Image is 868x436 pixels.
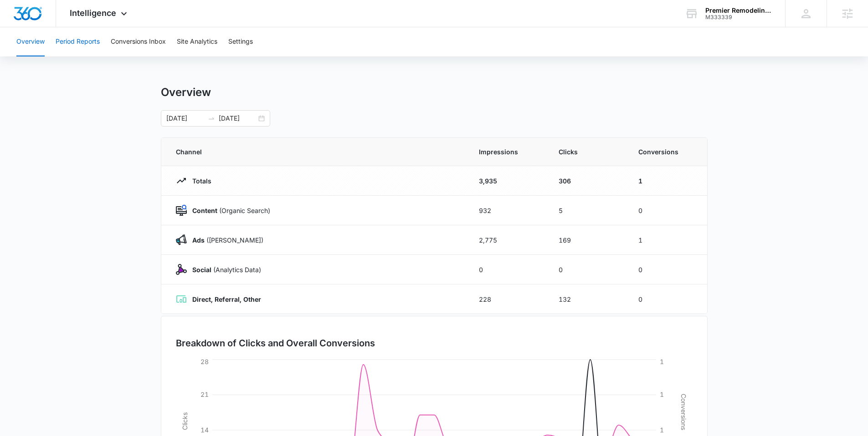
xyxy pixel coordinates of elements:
[15,15,22,22] img: logo_orange.svg
[15,24,22,31] img: website_grey.svg
[192,295,261,303] strong: Direct, Referral, Other
[468,225,548,255] td: 2,775
[548,284,627,314] td: 132
[638,147,693,157] span: Conversions
[680,394,688,430] tspan: Conversions
[187,206,270,215] p: (Organic Search)
[187,235,263,245] p: ([PERSON_NAME])
[660,390,664,398] tspan: 1
[660,358,664,365] tspan: 1
[35,54,82,60] div: Domain Overview
[91,53,98,60] img: tab_keywords_by_traffic_grey.svg
[627,255,707,284] td: 0
[166,113,204,123] input: Start date
[468,166,548,196] td: 3,935
[176,336,375,350] h3: Breakdown of Clicks and Overall Conversions
[24,24,100,31] div: Domain: [DOMAIN_NAME]
[548,166,627,196] td: 306
[627,225,707,255] td: 1
[56,27,100,56] button: Period Reports
[208,115,215,122] span: to
[26,15,45,22] div: v 4.0.25
[548,255,627,284] td: 0
[25,53,32,60] img: tab_domain_overview_orange.svg
[219,113,257,123] input: End date
[176,147,457,157] span: Channel
[177,27,217,56] button: Site Analytics
[559,147,616,157] span: Clicks
[192,207,217,214] strong: Content
[200,390,209,398] tspan: 21
[660,426,664,434] tspan: 1
[548,196,627,225] td: 5
[70,8,116,18] span: Intelligence
[101,54,154,60] div: Keywords by Traffic
[627,166,707,196] td: 1
[200,426,209,434] tspan: 14
[180,412,188,430] tspan: Clicks
[468,284,548,314] td: 228
[192,266,211,274] strong: Social
[176,264,187,275] img: Social
[228,27,253,56] button: Settings
[627,196,707,225] td: 0
[111,27,166,56] button: Conversions Inbox
[187,265,261,274] p: (Analytics Data)
[176,234,187,245] img: Ads
[161,86,211,99] h1: Overview
[187,176,211,186] p: Totals
[468,196,548,225] td: 932
[200,358,209,365] tspan: 28
[479,147,537,157] span: Impressions
[208,115,215,122] span: swap-right
[705,7,772,14] div: account name
[468,255,548,284] td: 0
[627,284,707,314] td: 0
[16,27,45,56] button: Overview
[705,14,772,20] div: account id
[176,205,187,216] img: Content
[192,236,205,244] strong: Ads
[548,225,627,255] td: 169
